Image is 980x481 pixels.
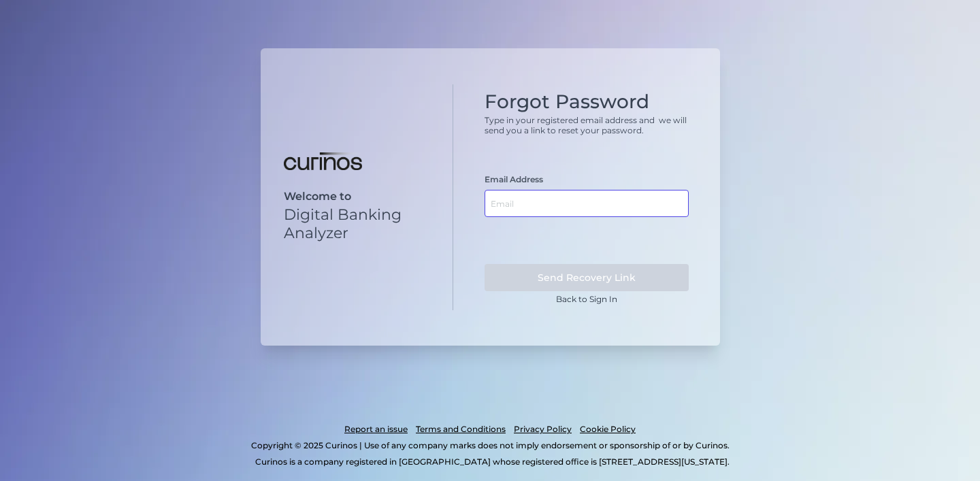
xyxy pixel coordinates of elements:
a: Report an issue [344,421,408,437]
a: Privacy Policy [514,421,572,437]
p: Digital Banking Analyzer [284,205,430,242]
input: Email [485,190,689,217]
img: Digital Banking Analyzer [284,152,362,170]
h1: Forgot Password [485,90,689,114]
button: Send Recovery Link [485,264,689,291]
p: Welcome to [284,190,430,203]
p: Type in your registered email address and we will send you a link to reset your password. [485,115,689,135]
p: Curinos is a company registered in [GEOGRAPHIC_DATA] whose registered office is [STREET_ADDRESS][... [71,454,913,470]
p: Copyright © 2025 Curinos | Use of any company marks does not imply endorsement or sponsorship of ... [67,437,913,454]
a: Terms and Conditions [416,421,506,437]
label: Email Address [485,174,543,184]
a: Back to Sign In [556,294,617,304]
a: Cookie Policy [580,421,636,437]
